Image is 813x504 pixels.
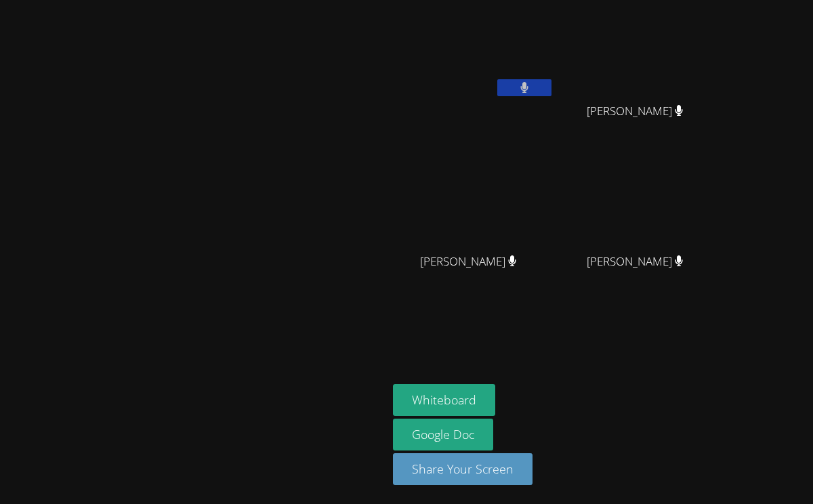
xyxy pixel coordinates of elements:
span: [PERSON_NAME] [420,252,517,272]
button: Whiteboard [393,384,495,416]
span: [PERSON_NAME] [587,252,684,272]
span: [PERSON_NAME] [587,102,684,121]
button: Share Your Screen [393,453,533,485]
a: Google Doc [393,419,493,450]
